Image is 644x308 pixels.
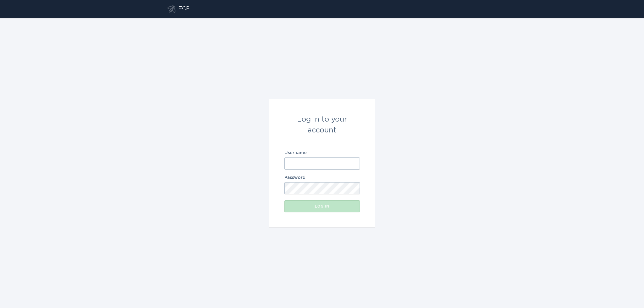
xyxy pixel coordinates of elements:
[284,151,360,155] label: Username
[284,114,360,136] div: Log in to your account
[284,176,360,180] label: Password
[287,205,357,208] div: Log in
[168,5,175,13] button: Go to dashboard
[284,200,360,212] button: Log in
[178,5,190,13] div: ECP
